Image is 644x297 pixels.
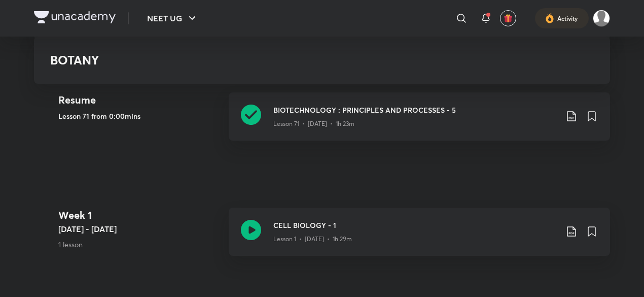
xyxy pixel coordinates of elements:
button: NEET UG [141,8,204,28]
h3: BIOTECHNOLOGY : PRINCIPLES AND PROCESSES - 5 [273,105,557,115]
img: avatar [504,14,513,23]
a: CELL BIOLOGY - 1Lesson 1 • [DATE] • 1h 29m [229,208,610,268]
p: Lesson 71 • [DATE] • 1h 23m [273,119,354,128]
button: avatar [500,10,516,26]
h5: [DATE] - [DATE] [58,223,221,235]
a: Company Logo [34,11,116,26]
h3: BOTANY [50,53,447,68]
h5: Lesson 71 from 0:00mins [58,111,221,121]
p: 1 lesson [58,239,221,250]
h4: Resume [58,92,221,108]
img: Aman raj [593,10,610,27]
h3: CELL BIOLOGY - 1 [273,220,557,230]
img: Company Logo [34,11,116,23]
h4: Week 1 [58,208,221,223]
img: activity [545,12,554,24]
a: BIOTECHNOLOGY : PRINCIPLES AND PROCESSES - 5Lesson 71 • [DATE] • 1h 23m [229,92,610,153]
p: Lesson 1 • [DATE] • 1h 29m [273,235,352,244]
